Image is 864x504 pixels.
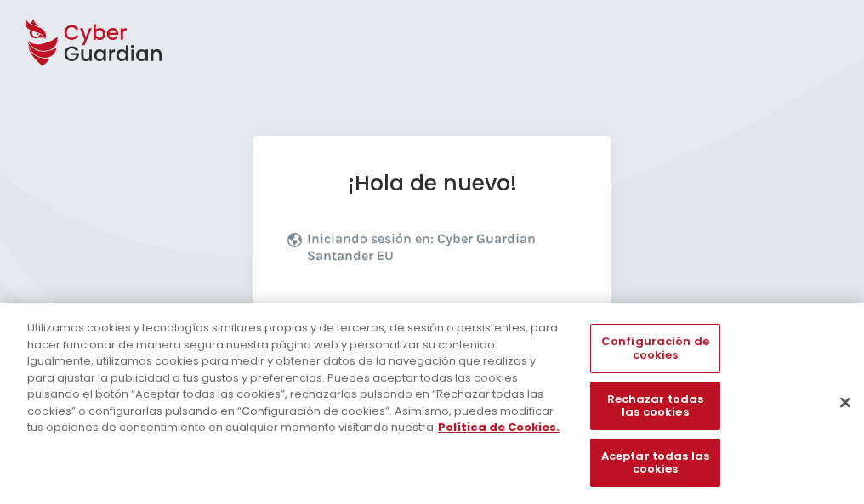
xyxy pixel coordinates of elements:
[307,230,572,273] p: Iniciando sesión en:
[287,170,577,196] h1: ¡Hola de nuevo!
[590,439,719,487] button: Aceptar todas las cookies
[590,382,719,430] button: Rechazar todas las cookies
[438,419,560,435] a: Más información sobre su privacidad, se abre en una nueva pestaña
[307,230,536,263] b: Cyber Guardian Santander EU
[27,320,565,436] div: Utilizamos cookies y tecnologías similares propias y de terceros, de sesión o persistentes, para ...
[827,383,864,421] button: Cerrar
[590,324,719,372] button: Configuración de cookies, Abre el cuadro de diálogo del centro de preferencias.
